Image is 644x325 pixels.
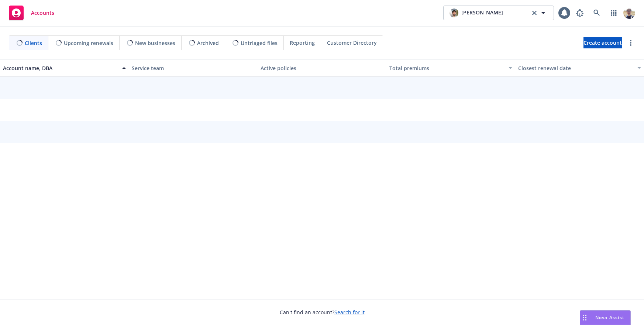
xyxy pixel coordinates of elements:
span: Upcoming renewals [64,39,113,47]
span: Nova Assist [595,314,624,321]
div: Account name, DBA [3,64,118,72]
img: photo [450,8,458,17]
a: Search for it [334,309,365,316]
a: Switch app [606,6,621,20]
span: New businesses [135,39,175,47]
button: Closest renewal date [515,59,644,77]
span: Customer Directory [327,39,377,47]
a: Search [589,6,604,20]
a: Accounts [6,3,57,23]
span: Archived [197,39,219,47]
img: photo [623,7,635,19]
div: Drag to move [580,311,589,325]
span: Can't find an account? [280,308,365,316]
a: Create account [583,37,622,48]
a: Report a Bug [572,6,587,20]
span: Accounts [31,10,54,16]
span: Reporting [290,39,315,47]
a: more [626,38,635,47]
div: Total premiums [389,64,504,72]
span: Clients [25,39,42,47]
a: clear selection [530,8,539,17]
span: Untriaged files [241,39,278,47]
div: Active policies [261,64,383,72]
span: Create account [583,36,622,50]
button: Service team [129,59,258,77]
button: Total premiums [386,59,515,77]
div: Service team [132,64,255,72]
button: Active policies [258,59,386,77]
button: Nova Assist [580,310,631,325]
div: Closest renewal date [518,64,633,72]
span: [PERSON_NAME] [461,8,503,17]
button: photo[PERSON_NAME]clear selection [443,6,554,20]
